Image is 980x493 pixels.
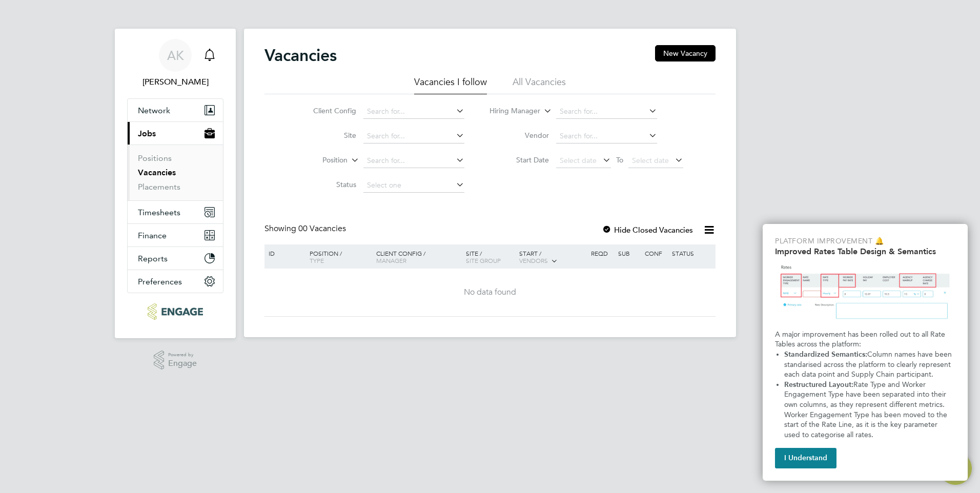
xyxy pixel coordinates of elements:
[466,256,501,264] span: Site Group
[264,223,348,234] div: Showing
[513,76,566,94] li: All Vacancies
[655,45,716,61] button: New Vacancy
[556,105,657,119] input: Search for...
[148,303,202,320] img: ncclondon-logo-retina.png
[517,244,588,270] div: Start /
[363,105,464,119] input: Search for...
[138,106,170,115] span: Network
[115,29,236,338] nav: Main navigation
[616,244,642,262] div: Sub
[297,106,356,115] label: Client Config
[784,380,853,389] strong: Restructured Layout:
[775,330,955,350] p: A major improvement has been rolled out to all Rate Tables across the platform:
[302,244,374,269] div: Position /
[298,223,346,234] span: 00 Vacancies
[297,180,356,189] label: Status
[784,380,949,439] span: Rate Type and Worker Engagement Type have been separated into their own columns, as they represen...
[138,182,180,192] a: Placements
[642,244,669,262] div: Conf
[310,256,324,264] span: Type
[632,156,669,165] span: Select date
[266,244,302,262] div: ID
[127,303,223,320] a: Go to home page
[613,153,626,167] span: To
[490,155,549,165] label: Start Date
[138,168,176,177] a: Vacancies
[481,106,540,116] label: Hiring Manager
[138,254,168,263] span: Reports
[168,359,197,368] span: Engage
[363,154,464,168] input: Search for...
[138,153,172,163] a: Positions
[167,49,184,62] span: AK
[490,131,549,140] label: Vendor
[138,277,182,286] span: Preferences
[138,231,167,240] span: Finance
[463,244,517,269] div: Site /
[588,244,615,262] div: Reqd
[264,45,337,66] h2: Vacancies
[763,224,968,481] div: Improved Rate Table Semantics
[374,244,463,269] div: Client Config /
[775,246,955,256] h2: Improved Rates Table Design & Semantics
[784,350,867,359] strong: Standardized Semantics:
[297,131,356,140] label: Site
[669,244,714,262] div: Status
[127,39,223,88] a: Go to account details
[775,448,836,468] button: I Understand
[560,156,597,165] span: Select date
[775,236,955,246] p: Platform Improvement 🔔
[363,129,464,143] input: Search for...
[127,76,223,88] span: Anna Kucharska
[168,351,197,359] span: Powered by
[289,155,348,166] label: Position
[266,287,714,298] div: No data found
[775,260,955,325] img: Updated Rates Table Design & Semantics
[602,225,693,235] label: Hide Closed Vacancies
[519,256,548,264] span: Vendors
[556,129,657,143] input: Search for...
[138,129,156,138] span: Jobs
[138,208,180,217] span: Timesheets
[363,178,464,193] input: Select one
[376,256,406,264] span: Manager
[784,350,954,379] span: Column names have been standarised across the platform to clearly represent each data point and S...
[414,76,487,94] li: Vacancies I follow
